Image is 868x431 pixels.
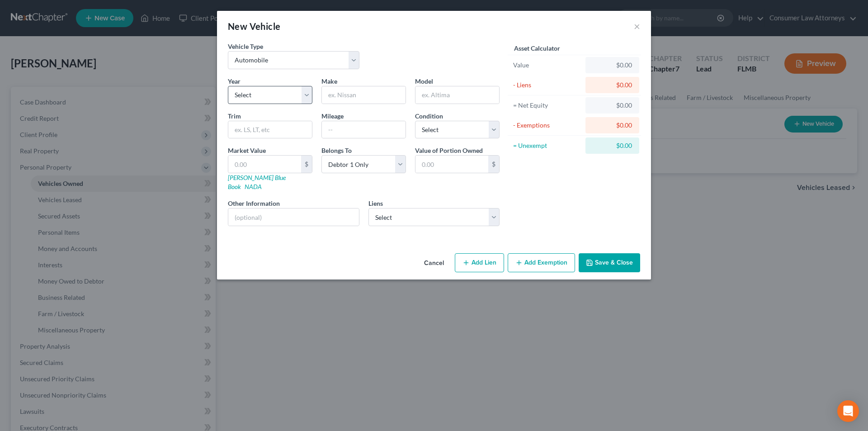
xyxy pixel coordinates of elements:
[301,156,312,173] div: $
[321,111,344,121] label: Mileage
[593,81,632,90] div: $0.00
[513,101,581,110] div: = Net Equity
[228,146,266,155] label: Market Value
[593,141,632,150] div: $0.00
[322,86,406,104] input: ex. Nissan
[228,111,241,121] label: Trim
[513,121,581,130] div: - Exemptions
[368,199,383,208] label: Liens
[415,156,488,173] input: 0.00
[245,183,262,190] a: NADA
[415,76,433,86] label: Model
[228,42,263,51] label: Vehicle Type
[513,81,581,90] div: - Liens
[228,199,280,208] label: Other Information
[488,156,499,173] div: $
[228,208,359,226] input: (optional)
[228,121,312,138] input: ex. LS, LT, etc
[593,101,632,110] div: $0.00
[322,121,406,138] input: --
[634,21,640,32] button: ×
[415,111,443,121] label: Condition
[579,253,640,272] button: Save & Close
[417,254,451,272] button: Cancel
[513,141,581,150] div: = Unexempt
[228,156,301,173] input: 0.00
[593,121,632,130] div: $0.00
[321,147,352,154] span: Belongs To
[508,253,575,272] button: Add Exemption
[228,174,286,190] a: [PERSON_NAME] Blue Book
[415,86,499,104] input: ex. Altima
[228,76,241,86] label: Year
[513,61,581,70] div: Value
[593,61,632,70] div: $0.00
[514,43,560,53] label: Asset Calculator
[415,146,483,155] label: Value of Portion Owned
[321,77,337,85] span: Make
[228,20,280,33] div: New Vehicle
[837,400,859,422] div: Open Intercom Messenger
[455,253,504,272] button: Add Lien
